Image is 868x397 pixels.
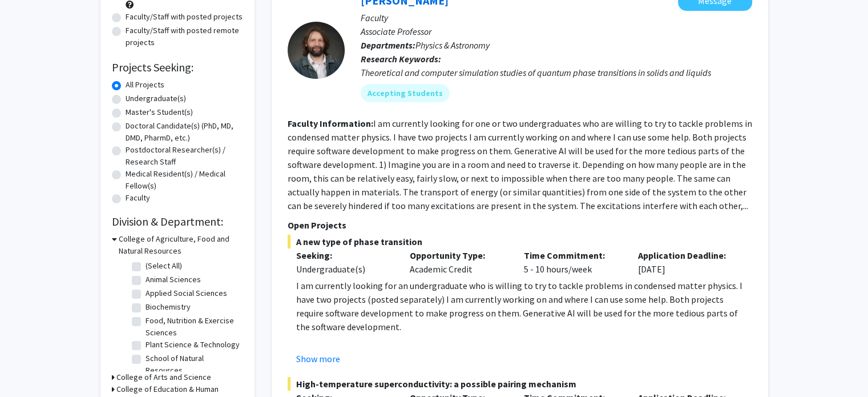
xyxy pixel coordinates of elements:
[361,84,450,102] mat-chip: Accepting Students
[116,371,211,383] h3: College of Arts and Science
[288,235,752,248] span: A new type of phase transition
[524,248,621,262] p: Time Commitment:
[361,25,752,38] p: Associate Professor
[146,274,201,286] label: Animal Sciences
[112,215,243,228] h2: Division & Department:
[629,248,744,276] div: [DATE]
[146,287,227,299] label: Applied Social Sciences
[126,25,243,49] label: Faculty/Staff with posted remote projects
[288,377,752,391] span: High-temperature superconductivity: a possible pairing mechanism
[146,352,240,376] label: School of Natural Resources
[288,218,752,232] p: Open Projects
[361,66,752,79] div: Theoretical and computer simulation studies of quantum phase transitions in solids and liquids
[288,118,373,129] b: Faculty Information:
[361,39,415,51] b: Departments:
[146,301,191,313] label: Biochemistry
[146,339,240,351] label: Plant Science & Technology
[126,79,164,91] label: All Projects
[146,315,240,339] label: Food, Nutrition & Exercise Sciences
[296,279,752,334] p: I am currently looking for an undergraduate who is willing to try to tackle problems in condensed...
[126,192,150,204] label: Faculty
[415,39,490,51] span: Physics & Astronomy
[401,248,515,276] div: Academic Credit
[288,118,752,211] fg-read-more: I am currently looking for one or two undergraduates who are willing to try to tackle problems in...
[126,120,243,144] label: Doctoral Candidate(s) (PhD, MD, DMD, PharmD, etc.)
[119,233,243,257] h3: College of Agriculture, Food and Natural Resources
[146,260,182,272] label: (Select All)
[126,93,186,105] label: Undergraduate(s)
[296,248,393,262] p: Seeking:
[638,248,735,262] p: Application Deadline:
[410,248,507,262] p: Opportunity Type:
[361,11,752,25] p: Faculty
[126,144,243,168] label: Postdoctoral Researcher(s) / Research Staff
[126,11,243,23] label: Faculty/Staff with posted projects
[296,262,393,276] div: Undergraduate(s)
[9,346,49,388] iframe: Chat
[126,168,243,192] label: Medical Resident(s) / Medical Fellow(s)
[126,106,193,118] label: Master's Student(s)
[515,248,629,276] div: 5 - 10 hours/week
[112,61,243,74] h2: Projects Seeking:
[361,53,441,65] b: Research Keywords:
[296,352,340,366] button: Show more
